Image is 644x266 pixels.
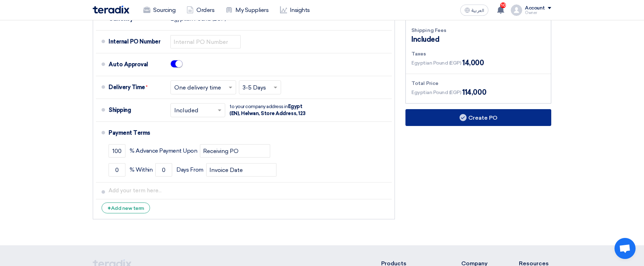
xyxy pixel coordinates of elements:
[411,34,439,45] span: Included
[525,11,551,15] div: Owner
[170,35,241,48] input: Internal PO Number
[155,163,172,177] input: payment-term-2
[411,89,461,96] span: Egyptian Pound (EGP)
[109,184,389,197] input: Add your term here...
[102,202,150,213] div: Add new term
[460,5,488,16] button: العربية
[109,56,165,73] div: Auto Approval
[93,6,129,14] img: Teradix logo
[109,79,165,96] div: Delivery Time
[109,144,125,158] input: payment-term-1
[109,163,125,177] input: payment-term-2
[130,166,152,173] span: % Within
[206,163,277,177] input: payment-term-2
[462,58,484,68] span: 14,000
[109,125,383,141] div: Payment Terms
[411,50,545,58] div: Taxes
[220,2,274,18] a: My Suppliers
[200,144,270,158] input: payment-term-2
[471,8,484,13] span: العربية
[405,109,551,126] button: Create PO
[411,27,545,34] div: Shipping Fees
[229,103,307,117] div: to your company address in
[176,166,203,173] span: Days From
[138,2,181,18] a: Sourcing
[109,102,165,119] div: Shipping
[108,205,111,212] span: +
[274,2,316,18] a: Insights
[411,80,545,87] div: Total Price
[109,33,165,50] div: Internal PO Number
[130,147,197,154] span: % Advance Payment Upon
[525,5,545,11] div: Account
[500,2,506,8] span: 10
[181,2,220,18] a: Orders
[614,238,636,259] a: Open chat
[462,87,486,98] span: 114,000
[511,5,522,16] img: profile_test.png
[411,59,461,67] span: Egyptian Pound (EGP)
